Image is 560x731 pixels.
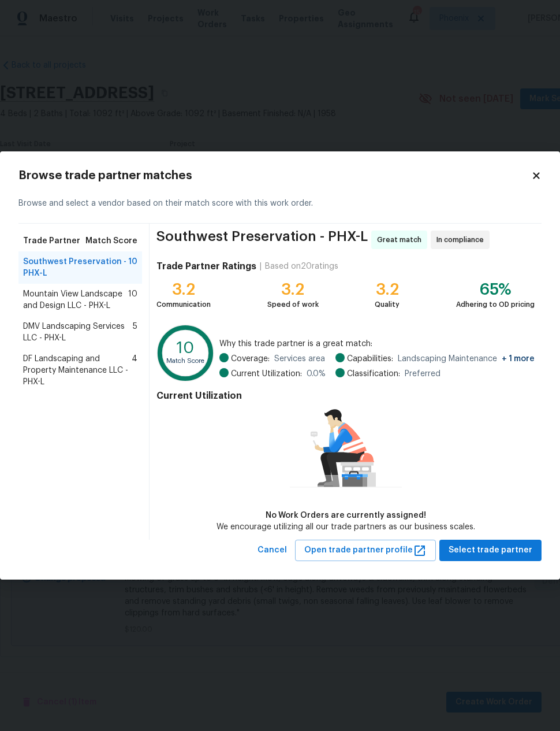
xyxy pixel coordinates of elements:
span: Great match [377,234,426,246]
div: 3.2 [267,284,319,295]
span: 5 [133,321,137,344]
span: 10 [128,288,137,311]
span: Capabilities: [347,353,393,365]
div: 65% [456,284,535,295]
span: Southwest Preservation - PHX-L [156,231,368,249]
span: Mountain View Landscape and Design LLC - PHX-L [23,288,128,311]
div: 3.2 [375,284,400,295]
span: Coverage: [231,353,270,365]
h2: Browse trade partner matches [18,170,531,181]
span: Open trade partner profile [304,543,427,558]
div: Speed of work [267,299,319,310]
span: 0.0 % [307,368,326,380]
h4: Trade Partner Ratings [156,261,256,272]
span: DMV Landscaping Services LLC - PHX-L [23,321,133,344]
span: Southwest Preservation - PHX-L [23,256,128,279]
div: Communication [156,299,211,310]
div: Adhering to OD pricing [456,299,535,310]
button: Cancel [253,540,292,561]
span: Select trade partner [449,543,532,558]
div: Quality [375,299,400,310]
span: Why this trade partner is a great match: [219,338,535,350]
div: No Work Orders are currently assigned! [216,510,475,521]
div: We encourage utilizing all our trade partners as our business scales. [216,521,475,533]
span: Landscaping Maintenance [398,353,535,365]
text: Match Score [167,358,205,364]
h4: Current Utilization [156,390,535,402]
span: Services area [274,353,325,365]
span: Current Utilization: [231,368,302,380]
span: Classification: [347,368,400,380]
span: Trade Partner [23,235,80,247]
span: Match Score [85,235,137,247]
span: Preferred [405,368,440,380]
span: 10 [128,256,137,279]
div: 3.2 [156,284,211,295]
div: | [256,261,265,272]
div: Based on 20 ratings [265,261,338,272]
div: Browse and select a vendor based on their match score with this work order. [18,184,542,224]
span: DF Landscaping and Property Maintenance LLC - PHX-L [23,353,132,388]
button: Open trade partner profile [295,540,436,561]
text: 10 [177,340,195,356]
span: In compliance [436,234,488,246]
button: Select trade partner [439,540,542,561]
span: 4 [132,353,137,388]
span: + 1 more [502,355,535,363]
span: Cancel [257,543,287,558]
